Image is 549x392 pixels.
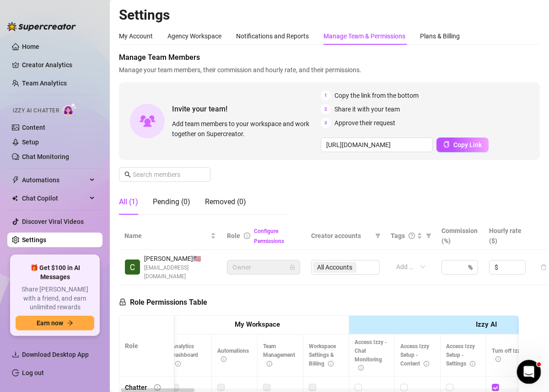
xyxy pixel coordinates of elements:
span: Workspace Settings & Billing [309,343,336,367]
button: Earn nowarrow-right [16,316,94,330]
span: filter [424,229,433,243]
th: Role [119,316,174,376]
span: Chat Copilot [22,191,87,206]
strong: My Workspace [235,320,280,328]
span: Access Izzy Setup - Settings [446,343,475,367]
span: Earn now [37,319,63,327]
span: [PERSON_NAME] 🇺🇸 [144,254,216,264]
div: Agency Workspace [167,31,221,41]
span: info-circle [267,361,272,366]
span: [EMAIL_ADDRESS][DOMAIN_NAME] [144,264,216,281]
div: Plans & Billing [420,31,460,41]
div: Pending (0) [153,196,190,207]
a: Home [22,43,39,50]
span: info-circle [221,356,226,362]
span: copy [443,141,450,148]
span: lock [290,265,295,270]
span: question-circle [409,233,415,239]
h5: Role Permissions Table [119,297,207,308]
span: Turn off Izzy [492,348,523,363]
th: Hourly rate ($) [484,222,531,250]
span: info-circle [495,356,501,362]
span: lock [119,298,126,306]
div: All (1) [119,196,138,207]
div: Manage Team & Permissions [323,31,405,41]
span: Manage your team members, their commission and hourly rate, and their permissions. [119,65,540,75]
span: Tags [391,231,405,241]
button: Copy Link [436,138,489,152]
span: Access Izzy - Chat Monitoring [355,339,387,371]
span: thunderbolt [12,176,19,184]
span: Copy the link from the bottom [334,90,419,101]
h2: Settings [119,6,540,24]
span: 🎁 Get $100 in AI Messages [16,264,94,281]
a: Chat Monitoring [22,153,69,160]
a: Setup [22,138,39,146]
th: Commission (%) [436,222,484,250]
span: filter [375,233,381,238]
span: Team Management [263,343,295,367]
span: info-circle [328,361,334,366]
span: Name [124,231,209,241]
span: info-circle [175,361,181,366]
img: Chat Copilot [12,195,18,201]
span: download [12,351,19,358]
div: Notifications and Reports [236,31,309,41]
img: logo-BBDzfeDw.svg [7,22,76,31]
span: info-circle [154,384,161,391]
span: arrow-right [67,320,73,326]
input: Search members [133,170,198,180]
span: Creator accounts [311,231,371,241]
th: Name [119,222,221,250]
span: info-circle [358,365,364,371]
a: Team Analytics [22,79,67,87]
span: Access Izzy Setup - Content [400,343,429,367]
span: Izzy AI Chatter [13,106,59,115]
span: Share [PERSON_NAME] with a friend, and earn unlimited rewards [16,285,94,312]
span: 2 [321,104,331,114]
span: Owner [232,260,295,274]
span: search [124,171,131,178]
span: Analytics Dashboard [172,343,198,367]
a: Content [22,124,45,131]
span: info-circle [424,361,429,366]
span: info-circle [244,233,250,239]
span: Add team members to your workspace and work together on Supercreator. [172,119,317,139]
span: Automations [22,173,87,187]
div: My Account [119,31,153,41]
strong: Izzy AI [476,320,497,328]
img: AI Chatter [63,103,77,116]
a: Configure Permissions [254,228,284,244]
span: 1 [321,90,331,101]
span: Download Desktop App [22,351,89,358]
span: filter [426,233,431,238]
span: Copy Link [453,141,482,148]
a: Creator Analytics [22,58,95,72]
span: Approve their request [334,118,395,128]
span: Automations [217,348,249,363]
a: Discover Viral Videos [22,218,84,225]
span: info-circle [470,361,475,366]
span: filter [373,229,382,243]
a: Log out [22,369,44,376]
span: 3 [321,118,331,128]
img: Aura Snowe [125,260,140,275]
span: Invite your team! [172,103,321,115]
div: Removed (0) [205,196,246,207]
iframe: Intercom live chat [517,360,541,384]
span: Role [227,232,240,239]
span: Share it with your team [334,104,400,114]
span: Manage Team Members [119,52,540,63]
a: Settings [22,236,46,244]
